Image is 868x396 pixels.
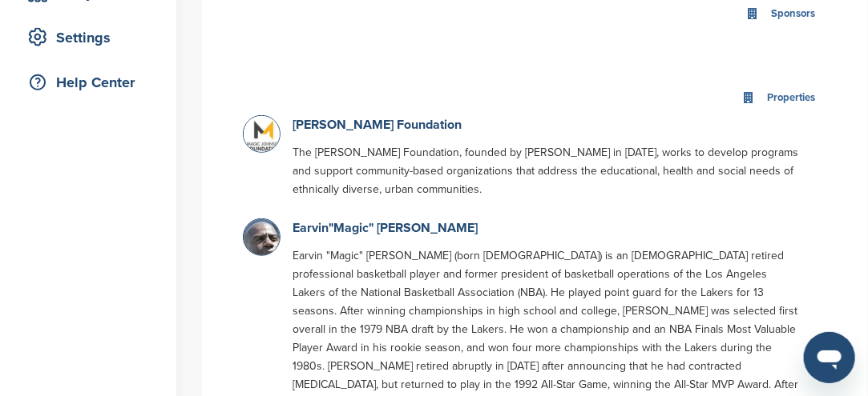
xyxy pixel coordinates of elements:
a: Earvin"Magic" [PERSON_NAME] [293,220,478,236]
div: Settings [24,23,160,52]
img: Mj [244,116,284,156]
a: Help Center [16,64,160,101]
a: Settings [16,19,160,56]
img: 220px earvin magic johnson on '07 [244,219,284,274]
iframe: Button to launch messaging window [804,332,855,383]
div: Sponsors [767,5,819,23]
a: [PERSON_NAME] Foundation [293,117,462,133]
div: Help Center [24,68,160,97]
p: The [PERSON_NAME] Foundation, founded by [PERSON_NAME] in [DATE], works to develop programs and s... [293,143,802,198]
div: Properties [763,89,819,107]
